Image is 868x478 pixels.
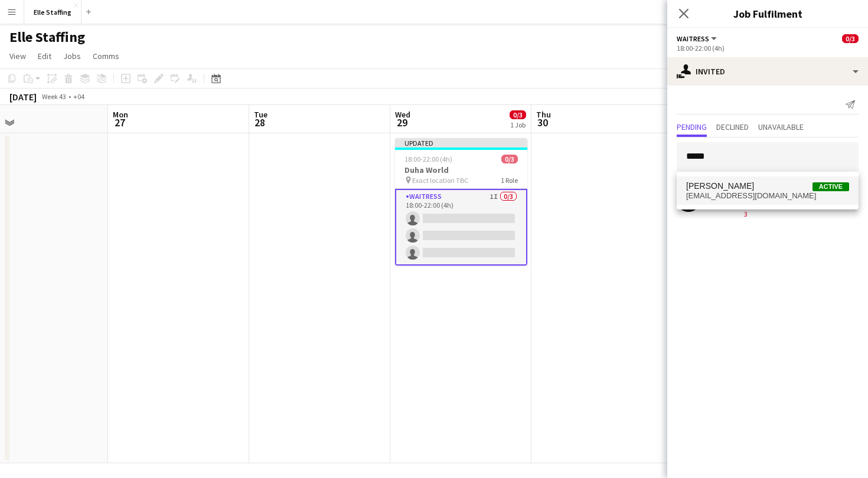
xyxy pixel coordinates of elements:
a: Edit [33,48,56,64]
span: 0/3 [501,155,518,163]
span: guerracarlag@gmail.com [686,191,849,201]
span: 0/3 [510,110,526,119]
div: 1 Job [510,120,526,129]
span: Jobs [63,51,81,61]
span: 27 [111,116,128,129]
app-card-role: Waitress1I0/318:00-22:00 (4h) [395,189,527,266]
h3: Job Fulfilment [667,6,868,21]
span: Pending [677,123,707,131]
span: Week 43 [39,92,68,101]
span: 29 [393,116,410,129]
span: Waitress [677,34,709,43]
div: Updated [395,138,527,148]
span: Active [812,182,849,191]
span: Tue [254,109,267,120]
span: Carla Guerra [686,181,754,191]
span: Mon [113,109,128,120]
app-job-card: Updated18:00-22:00 (4h)0/3Duha World Exact location TBC1 RoleWaitress1I0/318:00-22:00 (4h) [395,138,527,266]
button: Waitress [677,34,719,43]
button: Elle Staffing [24,1,81,24]
div: [DATE] [9,91,37,103]
span: Exact location TBC [412,176,468,185]
div: Invited [667,57,868,86]
span: Edit [38,51,51,61]
a: Comms [88,48,124,64]
span: 30 [534,116,551,129]
span: Declined [716,123,749,131]
a: Jobs [58,48,86,64]
span: View [9,51,26,61]
span: 1 Role [501,176,518,185]
h1: Elle Staffing [9,28,85,46]
span: Comms [93,51,119,61]
div: 18:00-22:00 (4h) [677,44,859,53]
span: Wed [395,109,410,120]
span: 28 [252,116,267,129]
a: View [5,48,31,64]
span: Unavailable [758,123,804,131]
span: 0/3 [842,34,859,43]
h3: Duha World [395,165,527,175]
span: 18:00-22:00 (4h) [404,155,452,163]
div: +04 [73,92,84,101]
span: Thu [536,109,551,120]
